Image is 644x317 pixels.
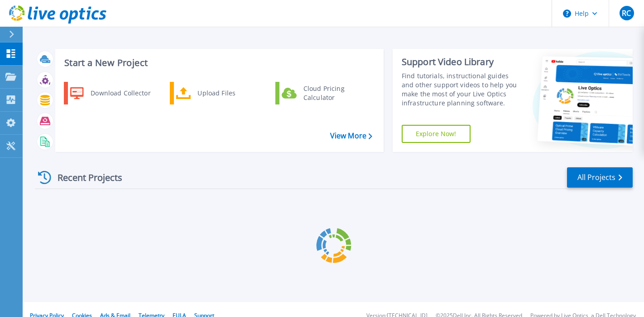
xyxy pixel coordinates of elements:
a: Cloud Pricing Calculator [275,82,368,104]
div: Cloud Pricing Calculator [299,84,366,102]
a: View More [330,132,372,140]
div: Find tutorials, instructional guides and other support videos to help you make the most of your L... [402,71,522,108]
a: All Projects [567,167,633,188]
a: Upload Files [170,82,263,104]
span: RC [622,9,631,17]
a: Download Collector [64,82,157,104]
div: Download Collector [86,84,154,102]
a: Explore Now! [402,125,471,143]
div: Upload Files [193,84,260,102]
h3: Start a New Project [64,58,372,68]
div: Support Video Library [402,56,522,68]
div: Recent Projects [35,166,135,189]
